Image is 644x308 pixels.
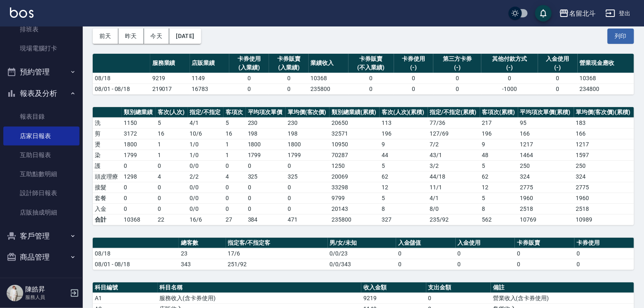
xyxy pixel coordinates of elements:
div: 卡券使用 [231,55,267,63]
td: 1960 [574,193,634,203]
p: 服務人員 [25,294,67,301]
td: 2 / 2 [188,171,224,182]
td: 9219 [361,293,426,303]
td: 0 [223,160,245,171]
td: 127 / 69 [428,128,480,139]
td: 合計 [93,214,122,225]
td: 套餐 [93,193,122,203]
td: 384 [246,214,286,225]
th: 單均價(客次價) [286,107,329,118]
td: 5 [223,117,245,128]
td: 10368 [309,73,348,84]
th: 支出金額 [426,282,491,293]
button: 前天 [93,29,118,44]
td: 10 / 6 [188,128,224,139]
div: 其他付款方式 [483,55,536,63]
td: 0 [348,73,394,84]
td: 1800 [122,139,156,150]
td: 1 [223,150,245,160]
td: 剪 [93,128,122,139]
td: 0 [574,259,634,270]
td: 0 [396,259,456,270]
td: 0 [286,182,329,193]
td: 8 [380,203,428,214]
td: 0 [286,160,329,171]
td: 0 / 0 [188,182,224,193]
td: 8 [480,203,518,214]
td: 0/0/23 [328,248,396,259]
td: 1 [223,139,245,150]
td: 230 [246,117,286,128]
td: 9799 [329,193,380,203]
td: 0 [515,259,574,270]
td: 16783 [190,84,230,94]
td: 4 / 1 [428,193,480,203]
img: Logo [10,7,34,18]
table: a dense table [93,238,634,270]
td: 4 [223,171,245,182]
td: 洗 [93,117,122,128]
td: 0 [246,193,286,203]
button: [DATE] [169,29,201,44]
div: (不入業績) [351,63,392,72]
td: 2775 [574,182,634,193]
td: 196 [380,128,428,139]
th: 平均項次單價 [246,107,286,118]
td: 0 [246,182,286,193]
a: 排班表 [3,20,79,39]
td: 327 [380,214,428,225]
th: 卡券使用 [574,238,634,248]
td: 217 [480,117,518,128]
td: -1000 [481,84,538,94]
div: (-) [540,63,576,72]
td: 0 [122,193,156,203]
th: 卡券販賣 [515,238,574,248]
td: 0 [246,160,286,171]
td: 324 [518,171,574,182]
td: 5 [380,193,428,203]
td: 166 [574,128,634,139]
img: Person [7,285,23,301]
td: 5 [480,160,518,171]
td: 235800 [309,84,348,94]
td: 471 [286,214,329,225]
td: 10989 [574,214,634,225]
a: 互助點數明細 [3,165,79,184]
button: 列印 [608,29,634,44]
td: 44 / 18 [428,171,480,182]
td: 營業收入(含卡券使用) [491,293,634,303]
td: 230 [286,117,329,128]
button: 昨天 [118,29,144,44]
td: 16/6 [188,214,224,225]
td: 0 [156,203,188,214]
td: 接髮 [93,182,122,193]
td: 43 / 1 [428,150,480,160]
td: 70287 [329,150,380,160]
th: 類別總業績(累積) [329,107,380,118]
td: 0 / 0 [188,203,224,214]
td: 0 [433,73,481,84]
th: 總客數 [179,238,226,248]
td: 27 [223,214,245,225]
a: 店家日報表 [3,127,79,146]
td: 1800 [246,139,286,150]
td: 0 [574,248,634,259]
td: 183 [574,117,634,128]
td: 0 [156,193,188,203]
td: 2518 [518,203,574,214]
td: 113 [380,117,428,128]
td: 08/01 - 08/18 [93,259,179,270]
div: 卡券使用 [396,55,432,63]
a: 報表目錄 [3,107,79,126]
a: 店販抽成明細 [3,203,79,222]
td: 12 [480,182,518,193]
td: 11 / 1 [428,182,480,193]
td: 護 [93,160,122,171]
td: 入金 [93,203,122,214]
td: 250 [574,160,634,171]
td: 0 [229,73,269,84]
td: 服務收入(含卡券使用) [158,293,362,303]
td: 0 [246,203,286,214]
div: 卡券販賣 [351,55,392,63]
td: 1150 [122,117,156,128]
